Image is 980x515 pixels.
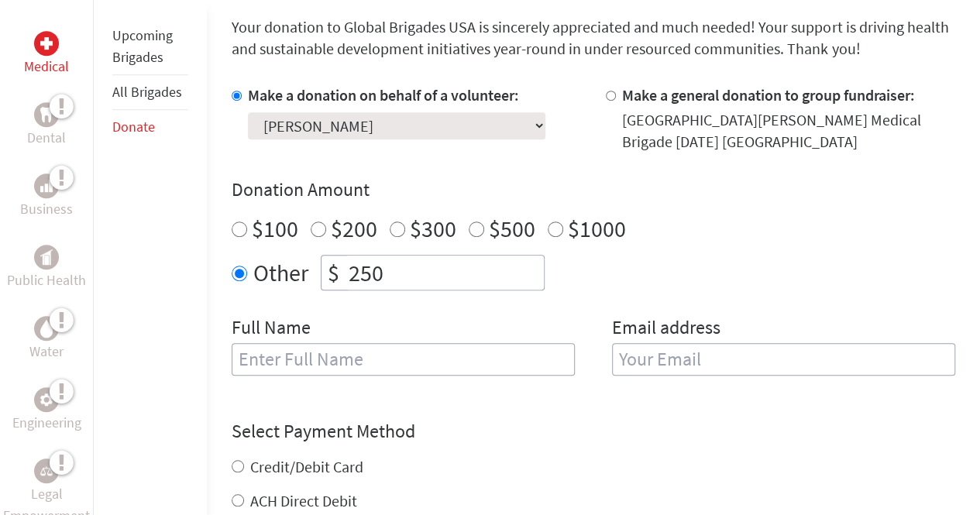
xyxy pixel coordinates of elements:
[34,245,59,270] div: Public Health
[232,419,955,444] h4: Select Payment Method
[7,245,86,291] a: Public HealthPublic Health
[331,214,377,243] label: $200
[112,110,188,144] li: Donate
[29,316,64,362] a: WaterWater
[568,214,626,243] label: $1000
[34,102,59,127] div: Dental
[40,466,53,476] img: Legal Empowerment
[20,198,73,220] p: Business
[622,109,955,153] div: [GEOGRAPHIC_DATA][PERSON_NAME] Medical Brigade [DATE] [GEOGRAPHIC_DATA]
[12,387,81,434] a: EngineeringEngineering
[27,102,66,149] a: DentalDental
[34,458,59,483] div: Legal Empowerment
[252,214,298,243] label: $100
[34,31,59,56] div: Medical
[232,315,311,343] label: Full Name
[612,315,720,343] label: Email address
[27,127,66,149] p: Dental
[112,75,188,110] li: All Brigades
[40,107,53,122] img: Dental
[29,341,64,362] p: Water
[250,491,357,510] label: ACH Direct Debit
[34,316,59,341] div: Water
[232,343,575,376] input: Enter Full Name
[232,177,955,202] h4: Donation Amount
[34,387,59,412] div: Engineering
[112,83,182,101] a: All Brigades
[410,214,456,243] label: $300
[40,393,53,406] img: Engineering
[40,249,53,265] img: Public Health
[489,214,535,243] label: $500
[7,270,86,291] p: Public Health
[250,457,363,476] label: Credit/Debit Card
[40,180,53,192] img: Business
[12,412,81,434] p: Engineering
[24,56,69,77] p: Medical
[112,26,173,66] a: Upcoming Brigades
[40,319,53,337] img: Water
[20,173,73,220] a: BusinessBusiness
[24,31,69,77] a: MedicalMedical
[253,255,308,290] label: Other
[40,37,53,50] img: Medical
[232,16,955,60] p: Your donation to Global Brigades USA is sincerely appreciated and much needed! Your support is dr...
[34,173,59,198] div: Business
[248,85,519,105] label: Make a donation on behalf of a volunteer:
[612,343,955,376] input: Your Email
[112,19,188,75] li: Upcoming Brigades
[346,256,544,290] input: Enter Amount
[112,118,155,136] a: Donate
[322,256,346,290] div: $
[622,85,915,105] label: Make a general donation to group fundraiser:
